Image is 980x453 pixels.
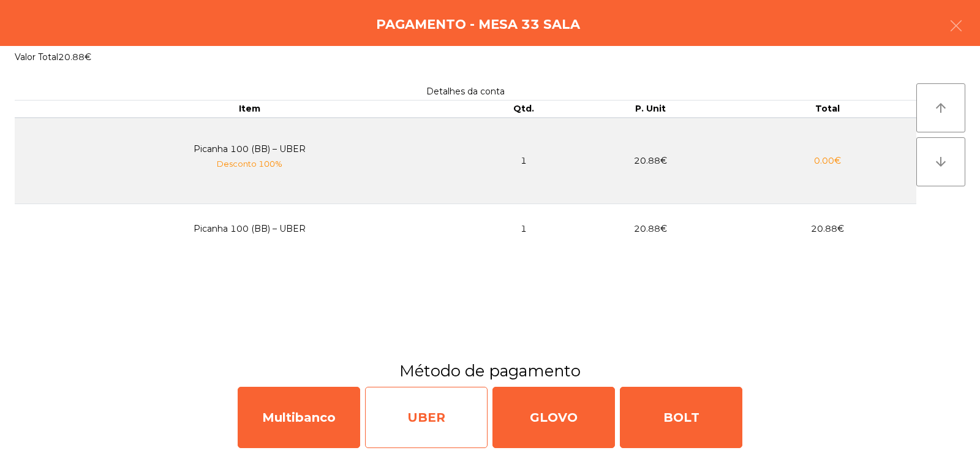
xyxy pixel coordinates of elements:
[933,154,948,169] i: arrow_downward
[9,360,971,382] h3: Método de pagamento
[620,387,742,448] div: BOLT
[916,83,965,132] button: arrow_upward
[562,118,739,204] td: 20.88€
[15,118,485,204] td: Picanha 100 (BB) – UBER
[739,101,916,118] th: Total
[485,118,562,204] td: 1
[238,387,360,448] div: Multibanco
[933,101,948,115] i: arrow_upward
[485,101,562,118] th: Qtd.
[485,204,562,253] td: 1
[562,101,739,118] th: P. Unit
[22,158,478,170] p: Desconto 100%
[562,204,739,253] td: 20.88€
[15,204,485,253] td: Picanha 100 (BB) – UBER
[426,86,505,97] span: Detalhes da conta
[492,387,615,448] div: GLOVO
[15,101,485,118] th: Item
[814,155,841,166] span: 0.00€
[739,204,916,253] td: 20.88€
[365,387,488,448] div: UBER
[916,137,965,186] button: arrow_downward
[15,51,58,63] span: Valor Total
[58,51,91,63] span: 20.88€
[376,15,580,34] h4: Pagamento - Mesa 33 Sala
